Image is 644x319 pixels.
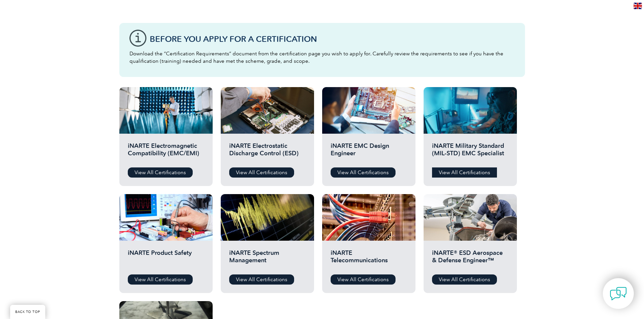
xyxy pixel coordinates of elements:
[432,274,497,285] a: View All Certifications
[128,142,204,162] h2: iNARTE Electromagnetic Compatibility (EMC/EMI)
[331,249,407,269] h2: iNARTE Telecommunications
[229,249,306,269] h2: iNARTE Spectrum Management
[229,274,294,285] a: View All Certifications
[331,167,396,178] a: View All Certifications
[331,142,407,162] h2: iNARTE EMC Design Engineer
[150,35,515,43] h3: Before You Apply For a Certification
[610,285,627,302] img: contact-chat.png
[229,142,306,162] h2: iNARTE Electrostatic Discharge Control (ESD)
[229,167,294,178] a: View All Certifications
[128,274,193,285] a: View All Certifications
[128,249,204,269] h2: iNARTE Product Safety
[432,167,497,178] a: View All Certifications
[634,3,642,9] img: en
[10,305,45,319] a: BACK TO TOP
[331,274,396,285] a: View All Certifications
[432,142,508,162] h2: iNARTE Military Standard (MIL-STD) EMC Specialist
[129,50,515,65] p: Download the “Certification Requirements” document from the certification page you wish to apply ...
[432,249,508,269] h2: iNARTE® ESD Aerospace & Defense Engineer™
[128,167,193,178] a: View All Certifications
